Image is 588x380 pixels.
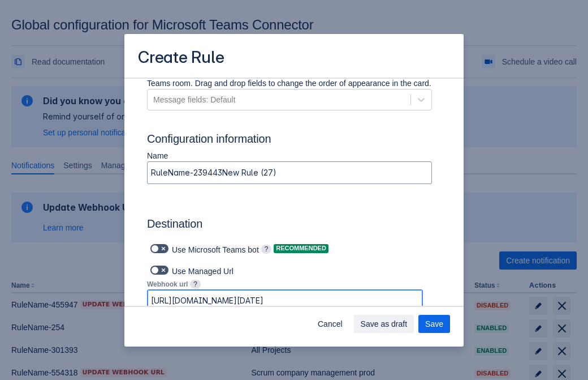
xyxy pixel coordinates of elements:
button: Save [418,315,450,333]
span: Webhook url [147,280,188,288]
div: Use Managed Url [147,262,423,278]
h3: Destination [147,217,432,235]
h3: Configuration information [147,132,441,150]
button: Save as draft [354,315,414,333]
span: ? [261,245,272,254]
a: ? [190,279,201,288]
button: Cancel [311,315,349,333]
span: Save as draft [361,315,408,333]
span: Recommended [274,245,328,251]
div: Message fields: Default [153,94,236,105]
h3: Create Rule [138,48,224,70]
div: Scrollable content [124,78,464,307]
span: Cancel [318,315,343,333]
input: Please enter the webhook url here [148,291,422,311]
span: ? [190,280,201,289]
p: Name [147,150,432,161]
div: Use Microsoft Teams bot [147,241,259,257]
input: Please enter the name of the rule here [148,163,431,183]
span: Save [425,315,443,333]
